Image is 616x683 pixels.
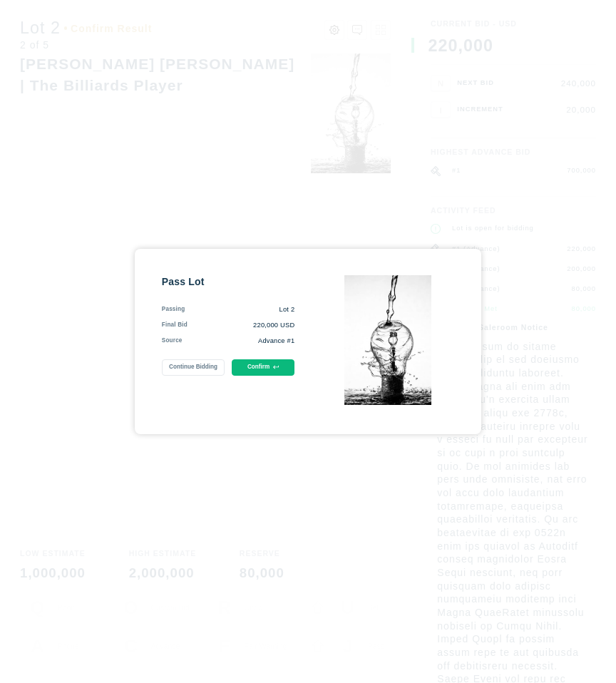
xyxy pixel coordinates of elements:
div: Final Bid [162,321,188,330]
div: Lot 2 [185,305,294,314]
div: Advance #1 [183,337,295,346]
div: Passing [162,305,185,314]
button: Confirm [232,359,295,376]
button: Continue Bidding [162,359,225,376]
div: Pass Lot [162,275,295,289]
div: 220,000 USD [188,321,294,330]
div: Source [162,337,183,346]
